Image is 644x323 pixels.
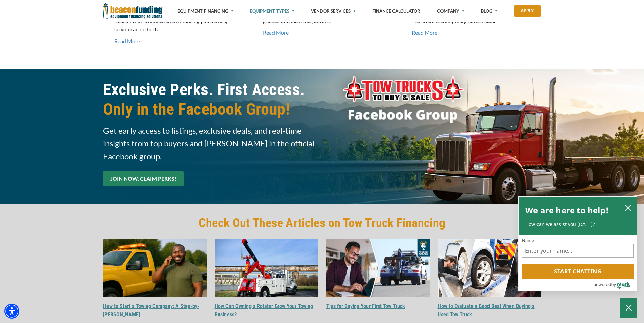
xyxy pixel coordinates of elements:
[326,239,430,297] img: Tips for Buying Your First Tow Truck
[103,171,184,186] a: JOIN NOW. CLAIM PERKS!
[263,29,381,37] a: ” Read More - open in a new tab
[522,244,634,258] input: Name
[514,5,541,17] a: Apply
[326,303,405,309] a: Tips for Buying Your First Tow Truck
[518,196,637,292] div: olark chatbox
[215,303,313,318] a: How Can Owning a Rotator Grow Your Towing Business?
[103,100,318,119] span: Only in the Facebook Group!
[215,239,318,297] img: How Can Owning a Rotator Grow Your Towing Business?
[611,280,616,289] span: by
[103,217,541,229] h2: Check Out These Articles on Tow Truck Financing
[620,298,637,318] button: Close Chatbox
[522,238,634,243] label: Name
[593,280,611,289] span: powered
[4,304,19,319] div: Accessibility Menu
[103,80,318,119] h1: Exclusive Perks. First Access.
[412,29,530,37] a: ” Read More - open in a new tab
[438,303,535,318] a: How to Evaluate a Good Deal When Buying a Used Tow Truck
[438,239,541,297] img: How to Evaluate a Good Deal When Buying a Used Tow Truck
[525,221,630,228] p: How can we assist you [DATE]?
[522,264,634,279] button: Start chatting
[593,279,637,291] a: Powered by Olark
[103,239,207,297] img: How to Start a Towing Company: A Step-by-Step Guide
[623,203,634,212] button: close chatbox
[525,204,609,217] h2: We are here to help!
[103,124,318,163] span: Get early access to listings, exclusive deals, and real-time insights from top buyers and [PERSON...
[103,303,199,318] a: How to Start a Towing Company: A Step-by-[PERSON_NAME]
[114,37,233,45] a: " Read More - open in a new tab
